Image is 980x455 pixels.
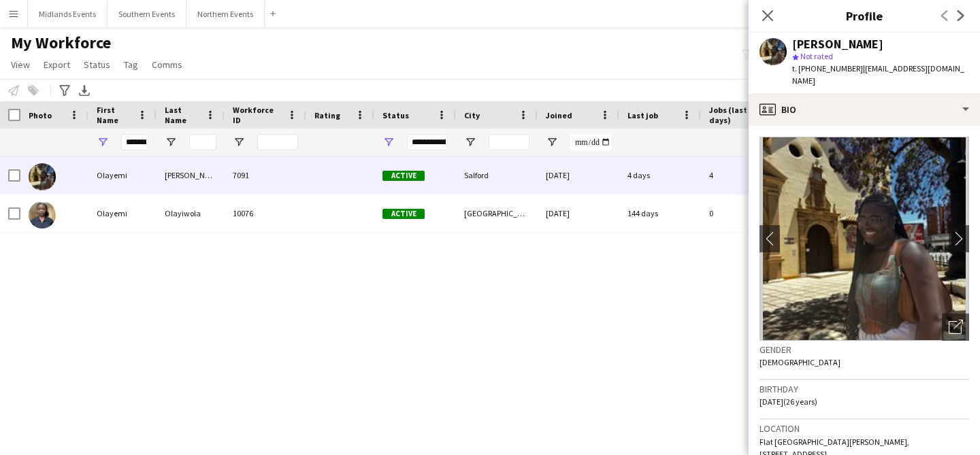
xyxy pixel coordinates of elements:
[76,82,93,99] app-action-btn: Export XLSX
[84,58,110,71] span: Status
[108,1,186,27] button: Southern Events
[759,422,969,435] h3: Location
[792,63,964,86] span: | [EMAIL_ADDRESS][DOMAIN_NAME]
[759,397,817,407] span: [DATE] (26 years)
[186,1,265,27] button: Northern Events
[29,110,52,120] span: Photo
[800,51,833,61] span: Not rated
[382,110,409,120] span: Status
[189,134,216,150] input: Last Name Filter Input
[382,136,395,148] button: Open Filter Menu
[146,56,188,73] a: Comms
[619,195,701,232] div: 144 days
[759,383,969,395] h3: Birthday
[225,195,306,232] div: 10076
[546,110,572,120] span: Joined
[44,58,70,71] span: Export
[701,156,783,194] div: 4
[157,195,225,232] div: Olayiwola
[749,93,980,126] div: Bio
[538,195,619,232] div: [DATE]
[11,58,30,71] span: View
[257,134,298,150] input: Workforce ID Filter Input
[97,136,109,148] button: Open Filter Menu
[56,82,73,99] app-action-btn: Advanced filters
[701,195,783,232] div: 0
[38,56,76,73] a: Export
[709,105,758,125] span: Jobs (last 90 days)
[88,195,157,232] div: Olayemi
[5,56,35,73] a: View
[759,357,840,367] span: [DEMOGRAPHIC_DATA]
[165,105,200,125] span: Last Name
[759,137,969,341] img: Crew avatar or photo
[78,56,116,73] a: Status
[942,314,969,341] div: Open photos pop-in
[538,156,619,194] div: [DATE]
[29,163,56,190] img: Olayemi Miller
[464,136,476,148] button: Open Filter Menu
[619,156,701,194] div: 4 days
[759,343,969,356] h3: Gender
[570,134,611,150] input: Joined Filter Input
[627,110,658,120] span: Last job
[749,7,980,24] h3: Profile
[97,105,132,125] span: First Name
[456,195,538,232] div: [GEOGRAPHIC_DATA]
[233,136,245,148] button: Open Filter Menu
[314,110,340,120] span: Rating
[152,58,182,71] span: Comms
[121,134,148,150] input: First Name Filter Input
[11,33,111,53] span: My Workforce
[489,134,529,150] input: City Filter Input
[28,1,108,27] button: Midlands Events
[546,136,558,148] button: Open Filter Menu
[88,156,157,194] div: Olayemi
[456,156,538,194] div: Salford
[792,38,883,50] div: [PERSON_NAME]
[792,63,863,73] span: t. [PHONE_NUMBER]
[464,110,480,120] span: City
[124,58,138,71] span: Tag
[165,136,177,148] button: Open Filter Menu
[29,201,56,229] img: Olayemi Olayiwola
[118,56,144,73] a: Tag
[157,156,225,194] div: [PERSON_NAME]
[382,171,425,181] span: Active
[233,105,282,125] span: Workforce ID
[382,209,425,219] span: Active
[225,156,306,194] div: 7091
